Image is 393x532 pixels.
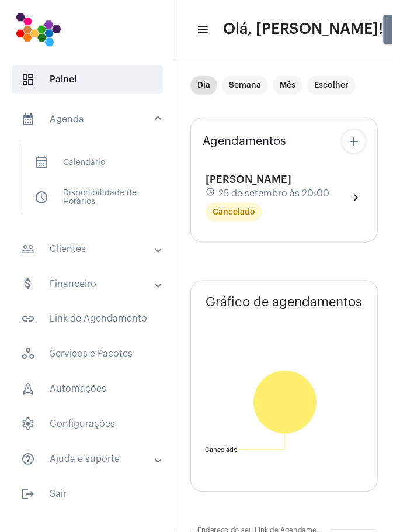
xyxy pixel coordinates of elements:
mat-chip: Semana [222,76,268,95]
span: Calendário [25,148,148,177]
mat-chip: Mês [273,76,302,95]
mat-icon: schedule [206,187,216,200]
span: Disponibilidade de Horários [25,184,148,212]
mat-icon: sidenav icon [21,312,35,326]
span: sidenav icon [21,72,35,87]
mat-panel-title: Clientes [21,242,156,256]
mat-chip: Cancelado [206,203,262,222]
text: Cancelado [205,447,238,453]
span: sidenav icon [21,347,35,361]
span: sidenav icon [21,382,35,396]
mat-panel-title: Financeiro [21,277,156,291]
span: [PERSON_NAME] [206,174,291,185]
mat-chip: Escolher [307,76,356,95]
span: Olá, [PERSON_NAME]! [223,20,384,39]
mat-icon: chevron_right [349,191,363,205]
mat-icon: sidenav icon [21,488,35,502]
span: sidenav icon [34,191,48,205]
mat-icon: sidenav icon [21,452,35,467]
mat-panel-title: Agenda [21,112,156,126]
mat-panel-title: Ajuda e suporte [21,452,156,467]
div: sidenav iconAgenda [7,138,175,228]
span: Agendamentos [203,135,286,148]
span: Link de Agendamento [12,305,163,333]
span: Configurações [12,410,163,438]
span: Painel [12,65,163,94]
mat-icon: sidenav icon [21,277,35,291]
mat-icon: sidenav icon [21,112,35,126]
mat-expansion-panel-header: sidenav iconFinanceiro [7,270,175,298]
mat-chip: Dia [190,76,217,95]
span: Sair [12,481,163,509]
span: Serviços e Pacotes [12,340,163,368]
span: 25 de setembro às 20:00 [218,188,329,199]
span: sidenav icon [21,417,35,431]
mat-icon: add [347,134,361,148]
mat-expansion-panel-header: sidenav iconClientes [7,235,175,263]
mat-icon: sidenav icon [196,23,208,37]
span: Automações [12,375,163,403]
span: Gráfico de agendamentos [206,296,362,310]
img: 7bf4c2a9-cb5a-6366-d80e-59e5d4b2024a.png [9,6,67,53]
mat-icon: sidenav icon [21,242,35,256]
span: sidenav icon [34,156,48,170]
mat-expansion-panel-header: sidenav iconAjuda e suporte [7,445,175,474]
mat-expansion-panel-header: sidenav iconAgenda [7,101,175,138]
